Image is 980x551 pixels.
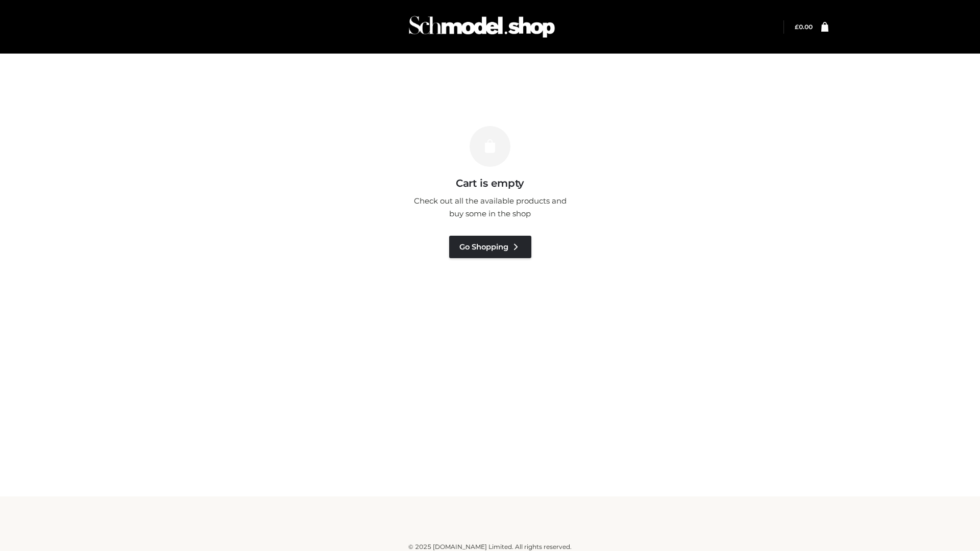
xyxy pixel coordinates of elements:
[175,177,805,189] h3: Cart is empty
[795,23,799,31] span: £
[449,236,531,258] a: Go Shopping
[795,23,813,31] bdi: 0.00
[405,7,558,47] img: Schmodel Admin 964
[408,194,572,220] p: Check out all the available products and buy some in the shop
[795,23,813,31] a: £0.00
